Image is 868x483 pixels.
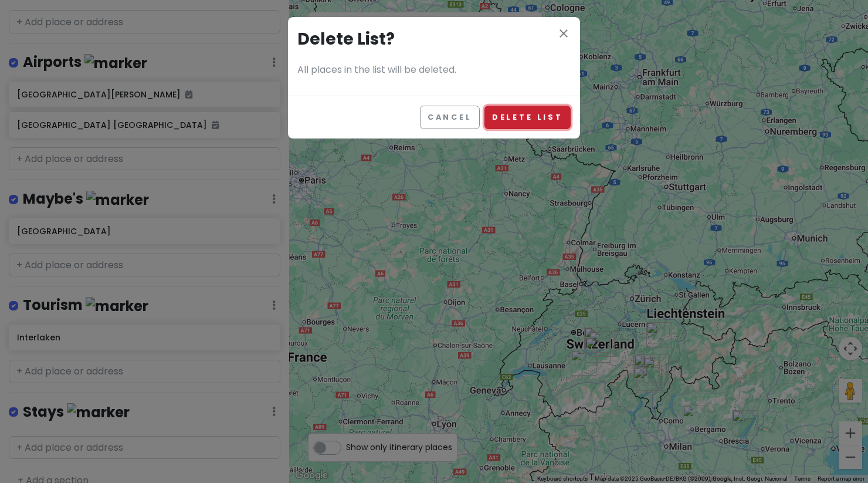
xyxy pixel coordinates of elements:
[297,62,571,77] p: All places in the list will be deleted.
[484,106,571,129] button: Delete List
[557,26,571,40] i: close
[557,26,571,43] button: close
[420,106,480,129] button: Cancel
[297,26,571,53] h3: Delete List?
